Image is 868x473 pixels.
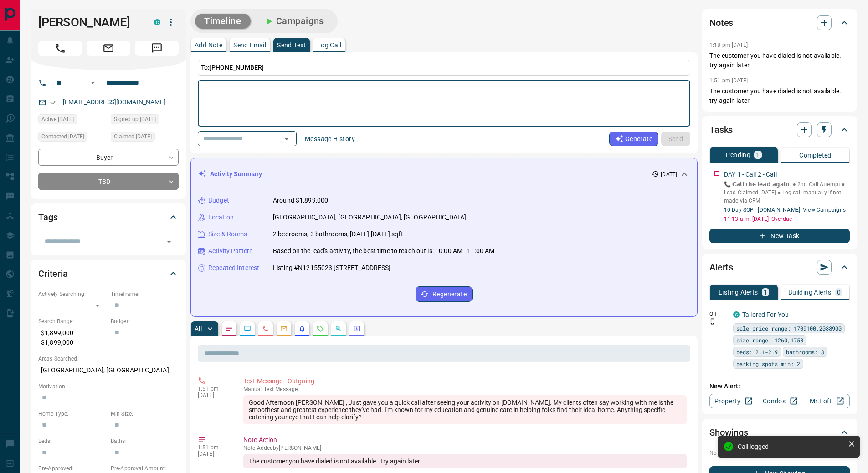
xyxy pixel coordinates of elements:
p: New Alert: [709,381,850,391]
p: 2 bedrooms, 3 bathrooms, [DATE]-[DATE] sqft [273,229,403,239]
p: Note Added by [PERSON_NAME] [243,445,687,451]
p: Areas Searched: [38,355,179,363]
p: The customer you have dialed is not available.. try again later [709,86,850,106]
p: Search Range: [38,317,106,326]
h2: Showings [709,425,748,440]
p: Budget: [111,317,179,326]
span: bathrooms: 3 [786,347,824,356]
p: Location [208,213,234,222]
p: 11:13 a.m. [DATE] - Overdue [724,215,850,223]
p: Activity Pattern [208,246,253,256]
p: Text Message - Outgoing [243,376,687,386]
div: Notes [709,12,850,34]
span: manual [243,386,262,392]
button: Open [163,235,175,248]
div: condos.ca [154,19,160,25]
p: Activity Summary [210,169,262,179]
p: Size & Rooms [208,229,247,239]
p: 📞 𝗖𝗮𝗹𝗹 𝘁𝗵𝗲 𝗹𝗲𝗮𝗱 𝗮𝗴𝗮𝗶𝗻. ● 2nd Call Attempt ● Lead Claimed [DATE] ‎● Log call manually if not made ... [724,180,850,205]
div: Showings [709,422,850,443]
span: parking spots min: 2 [736,359,800,368]
p: Completed [799,152,832,158]
svg: Calls [262,325,269,332]
svg: Opportunities [335,325,342,332]
p: [GEOGRAPHIC_DATA], [GEOGRAPHIC_DATA] [38,363,179,378]
p: Motivation: [38,382,179,391]
div: The customer you have dialed is not available.. try again later [243,454,687,468]
button: Open [280,132,293,145]
p: DAY 1 - Call 2 - Call [724,170,777,179]
p: All [195,326,202,332]
div: Call logged [738,443,844,450]
p: Budget [208,196,229,205]
h2: Notes [709,15,733,30]
p: 1:51 pm [DATE] [709,77,748,84]
svg: Emails [280,325,288,332]
p: Text Message [243,386,687,392]
p: 1 [756,152,760,158]
p: Add Note [195,42,222,48]
div: Fri May 10 2019 [111,114,179,127]
div: Buyer [38,149,179,166]
p: Around $1,899,000 [273,196,328,205]
div: Tags [38,206,179,228]
p: [DATE] [661,170,677,178]
p: 1:18 pm [DATE] [709,42,748,48]
a: Property [709,394,756,408]
a: Condos [756,394,803,408]
p: Building Alerts [788,289,832,295]
a: 10 Day SOP - [DOMAIN_NAME]- View Campaigns [724,207,846,213]
h2: Alerts [709,260,733,275]
button: Timeline [195,14,251,29]
button: Campaigns [254,14,333,29]
button: New Task [709,229,850,243]
span: sale price range: 1709100,2088900 [736,324,842,333]
a: [EMAIL_ADDRESS][DOMAIN_NAME] [63,98,166,106]
a: Mr.Loft [803,394,850,408]
p: Home Type: [38,410,106,418]
div: condos.ca [733,311,740,318]
svg: Email Verified [50,99,56,106]
p: Listing Alerts [719,289,758,295]
div: Wed Aug 06 2025 [38,132,106,144]
p: Actively Searching: [38,290,106,298]
p: Send Text [277,42,306,48]
p: [DATE] [198,392,230,398]
span: beds: 2.1-2.9 [736,347,778,356]
span: Message [135,41,179,56]
svg: Requests [317,325,324,332]
p: Pre-Approval Amount: [111,464,179,473]
span: Contacted [DATE] [41,132,84,141]
div: Mon Aug 04 2025 [111,132,179,144]
p: No showings booked [709,449,850,457]
span: Signed up [DATE] [114,115,156,124]
h1: [PERSON_NAME] [38,15,140,30]
p: 1:51 pm [198,386,230,392]
p: [GEOGRAPHIC_DATA], [GEOGRAPHIC_DATA], [GEOGRAPHIC_DATA] [273,213,466,222]
p: Beds: [38,437,106,445]
p: To: [198,60,690,76]
div: Tasks [709,119,850,141]
p: Pre-Approved: [38,464,106,473]
p: Min Size: [111,410,179,418]
div: Activity Summary[DATE] [198,166,690,183]
p: Send Email [233,42,266,48]
p: 1:51 pm [198,444,230,451]
h2: Tasks [709,122,733,137]
p: Note Action [243,435,687,445]
span: [PHONE_NUMBER] [209,64,264,71]
span: Active [DATE] [41,115,74,124]
span: Email [87,41,130,56]
span: Call [38,41,82,56]
p: Log Call [317,42,341,48]
svg: Agent Actions [353,325,360,332]
p: Based on the lead's activity, the best time to reach out is: 10:00 AM - 11:00 AM [273,246,495,256]
svg: Push Notification Only [709,318,716,325]
button: Open [87,77,98,88]
button: Regenerate [416,286,473,302]
div: TBD [38,173,179,190]
h2: Criteria [38,266,68,281]
button: Generate [609,132,658,146]
p: Repeated Interest [208,263,259,273]
span: size range: 1260,1758 [736,336,803,345]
